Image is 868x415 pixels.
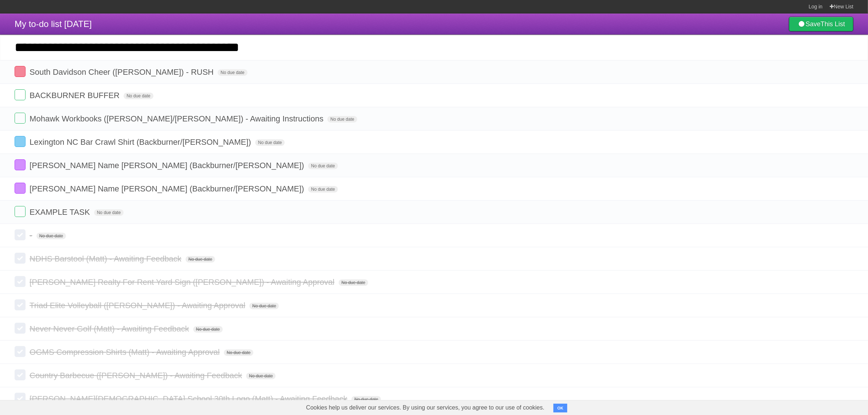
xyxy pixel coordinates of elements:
[30,67,215,77] span: South Davidson Cheer ([PERSON_NAME]) - RUSH
[30,324,191,333] span: Never Never Golf (Matt) - Awaiting Feedback
[246,373,276,379] span: No due date
[30,348,222,357] span: OGMS Compression Shirts (Matt) - Awaiting Approval
[15,253,26,264] label: Done
[30,231,34,240] span: -
[15,159,26,170] label: Done
[186,256,215,263] span: No due date
[193,326,223,333] span: No due date
[553,404,568,412] button: OK
[327,116,357,123] span: No due date
[30,184,306,193] span: [PERSON_NAME] Name [PERSON_NAME] (Backburner/[PERSON_NAME])
[789,17,853,31] a: SaveThis List
[124,93,153,99] span: No due date
[30,207,92,217] span: EXAMPLE TASK
[339,279,368,286] span: No due date
[299,400,552,415] span: Cookies help us deliver our services. By using our services, you agree to our use of cookies.
[15,276,26,287] label: Done
[15,19,92,29] span: My to-do list [DATE]
[15,369,26,380] label: Done
[224,349,253,356] span: No due date
[15,136,26,147] label: Done
[351,396,381,403] span: No due date
[821,20,845,28] b: This List
[15,66,26,77] label: Done
[15,346,26,357] label: Done
[30,278,336,287] span: [PERSON_NAME] Realty For Rent Yard Sign ([PERSON_NAME]) - Awaiting Approval
[30,371,244,380] span: Country Barbecue ([PERSON_NAME]) - Awaiting Feedback
[30,91,121,100] span: BACKBURNER BUFFER
[30,137,253,147] span: Lexington NC Bar Crawl Shirt (Backburner/[PERSON_NAME])
[36,233,66,239] span: No due date
[15,183,26,194] label: Done
[30,161,306,170] span: [PERSON_NAME] Name [PERSON_NAME] (Backburner/[PERSON_NAME])
[15,393,26,404] label: Done
[30,114,325,123] span: Mohawk Workbooks ([PERSON_NAME]/[PERSON_NAME]) - Awaiting Instructions
[15,113,26,124] label: Done
[30,394,349,403] span: [PERSON_NAME][DEMOGRAPHIC_DATA] School 30th Logo (Matt) - Awaiting Feedback
[249,303,279,309] span: No due date
[218,69,247,76] span: No due date
[15,323,26,334] label: Done
[255,139,285,146] span: No due date
[30,254,183,263] span: NDHS Barstool (Matt) - Awaiting Feedback
[15,206,26,217] label: Done
[15,89,26,100] label: Done
[94,209,124,216] span: No due date
[308,163,338,169] span: No due date
[30,301,247,310] span: Triad Elite Volleyball ([PERSON_NAME]) - Awaiting Approval
[15,299,26,310] label: Done
[15,229,26,240] label: Done
[308,186,338,193] span: No due date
